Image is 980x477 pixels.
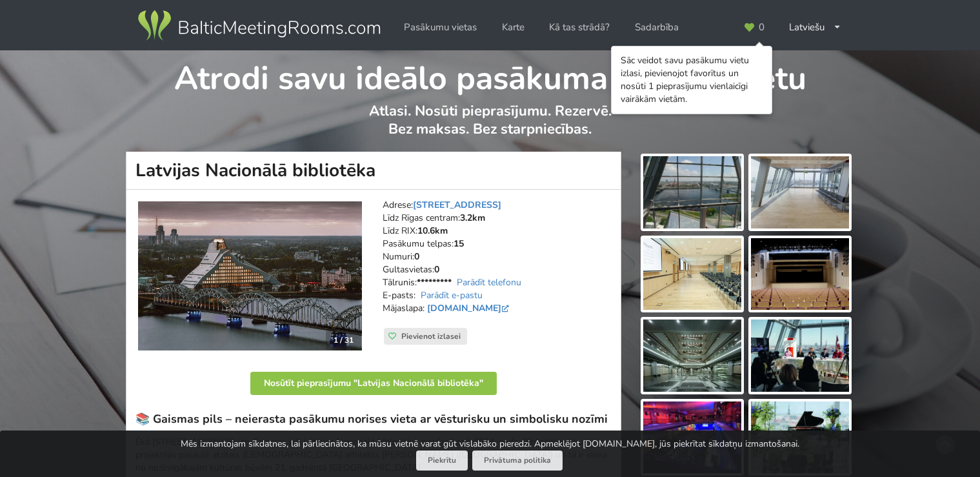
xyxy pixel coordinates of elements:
[751,238,849,310] img: Latvijas Nacionālā bibliotēka | Rīga | Pasākumu vieta - galerijas bilde
[621,54,763,106] div: Sāc veidot savu pasākumu vietu izlasi, pievienojot favorītus un nosūti 1 pieprasījumu vienlaicīgi...
[401,331,461,341] span: Pievienot izlasei
[472,451,563,471] a: Privātuma politika
[759,23,765,32] span: 0
[460,212,485,224] strong: 3.2km
[643,238,741,310] img: Latvijas Nacionālā bibliotēka | Rīga | Pasākumu vieta - galerijas bilde
[126,50,854,99] h1: Atrodi savu ideālo pasākuma norises vietu
[626,15,688,40] a: Sadarbība
[135,8,383,44] img: Baltic Meeting Rooms
[751,320,849,392] img: Latvijas Nacionālā bibliotēka | Rīga | Pasākumu vieta - galerijas bilde
[643,156,741,228] img: Latvijas Nacionālā bibliotēka | Rīga | Pasākumu vieta - galerijas bilde
[643,401,741,474] img: Latvijas Nacionālā bibliotēka | Rīga | Pasākumu vieta - galerijas bilde
[540,15,619,40] a: Kā tas strādā?
[135,412,612,427] h3: 📚 Gaismas pils – neierasta pasākumu norises vieta ar vēsturisku un simbolisku nozīmi
[413,199,501,211] a: [STREET_ADDRESS]
[395,15,486,40] a: Pasākumu vietas
[421,289,483,301] a: Parādīt e-pastu
[493,15,534,40] a: Karte
[250,372,497,395] button: Nosūtīt pieprasījumu "Latvijas Nacionālā bibliotēka"
[454,238,464,250] strong: 15
[751,156,849,228] img: Latvijas Nacionālā bibliotēka | Rīga | Pasākumu vieta - galerijas bilde
[126,152,621,190] h1: Latvijas Nacionālā bibliotēka
[326,330,361,350] div: 1 / 31
[414,250,419,263] strong: 0
[126,102,854,152] p: Atlasi. Nosūti pieprasījumu. Rezervē. Bez maksas. Bez starpniecības.
[751,401,849,474] img: Latvijas Nacionālā bibliotēka | Rīga | Pasākumu vieta - galerijas bilde
[138,201,362,351] a: Konferenču centrs | Rīga | Latvijas Nacionālā bibliotēka 1 / 31
[383,199,612,328] address: Adrese: Līdz Rīgas centram: Līdz RIX: Pasākumu telpas: Numuri: Gultasvietas: Tālrunis: E-pasts: M...
[434,263,439,276] strong: 0
[643,320,741,392] img: Latvijas Nacionālā bibliotēka | Rīga | Pasākumu vieta - galerijas bilde
[780,15,850,40] div: Latviešu
[138,201,362,351] img: Konferenču centrs | Rīga | Latvijas Nacionālā bibliotēka
[416,451,468,471] button: Piekrītu
[427,302,512,314] a: [DOMAIN_NAME]
[417,225,448,237] strong: 10.6km
[457,276,521,289] a: Parādīt telefonu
